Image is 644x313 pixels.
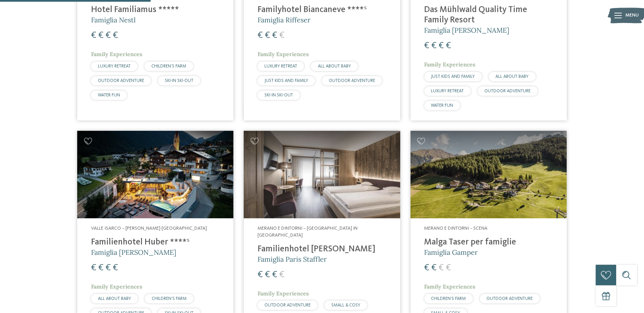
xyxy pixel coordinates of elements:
span: SKI-IN SKI-OUT [165,79,193,83]
img: Cercate un hotel per famiglie? Qui troverete solo i migliori! [244,131,400,219]
img: Cercate un hotel per famiglie? Qui troverete solo i migliori! [77,131,233,219]
span: SKI-IN SKI-OUT [264,93,293,97]
span: JUST KIDS AND FAMILY [264,79,308,83]
span: € [446,263,451,272]
span: Family Experiences [258,51,309,58]
span: WATER FUN [431,103,453,108]
span: € [98,31,103,40]
span: Famiglia [PERSON_NAME] [424,26,510,34]
span: € [279,31,284,40]
span: OUTDOOR ADVENTURE [485,89,531,93]
span: SMALL & COSY [331,303,360,307]
span: € [258,270,263,279]
span: ALL ABOUT BABY [496,74,529,79]
span: € [265,31,270,40]
span: € [439,263,444,272]
span: Famiglia [PERSON_NAME] [91,248,176,257]
span: JUST KIDS AND FAMILY [431,74,475,79]
span: € [105,263,111,272]
span: Merano e dintorni – [GEOGRAPHIC_DATA] in [GEOGRAPHIC_DATA] [258,226,358,238]
span: € [272,270,277,279]
h4: Das Mühlwald Quality Time Family Resort [424,5,553,25]
span: € [424,263,430,272]
h4: Familienhotel Huber ****ˢ [91,237,220,248]
span: € [113,31,118,40]
span: € [98,263,103,272]
span: € [91,31,96,40]
span: € [258,31,263,40]
span: OUTDOOR ADVENTURE [329,79,375,83]
span: Valle Isarco – [PERSON_NAME]-[GEOGRAPHIC_DATA] [91,226,207,231]
span: ALL ABOUT BABY [318,64,351,69]
span: € [105,31,111,40]
span: € [432,41,437,50]
span: Family Experiences [91,51,142,58]
span: Family Experiences [424,61,476,68]
span: OUTDOOR ADVENTURE [487,296,533,301]
span: Famiglia Paris Staffler [258,255,327,263]
span: € [446,41,451,50]
img: Cercate un hotel per famiglie? Qui troverete solo i migliori! [411,131,567,219]
span: OUTDOOR ADVENTURE [98,79,144,83]
span: ALL ABOUT BABY [98,296,131,301]
span: € [272,31,277,40]
span: Famiglia Riffeser [258,15,311,24]
span: CHILDREN’S FARM [431,296,466,301]
span: Family Experiences [91,283,142,290]
span: CHILDREN’S FARM [152,296,187,301]
span: OUTDOOR ADVENTURE [264,303,311,307]
span: Family Experiences [424,283,476,290]
span: LUXURY RETREAT [431,89,464,93]
span: WATER FUN [98,93,120,97]
span: € [91,263,96,272]
h4: Familyhotel Biancaneve ****ˢ [258,5,386,15]
span: LUXURY RETREAT [264,64,297,69]
h4: Malga Taser per famiglie [424,237,553,248]
span: € [265,270,270,279]
span: € [279,270,284,279]
span: LUXURY RETREAT [98,64,131,69]
span: € [439,41,444,50]
span: Famiglia Gamper [424,248,478,257]
span: € [432,263,437,272]
h4: Familienhotel [PERSON_NAME] [258,244,386,254]
span: Famiglia Nestl [91,15,135,24]
span: Family Experiences [258,290,309,297]
span: Merano e dintorni – Scena [424,226,488,231]
span: € [113,263,118,272]
span: CHILDREN’S FARM [151,64,186,69]
span: € [424,41,430,50]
